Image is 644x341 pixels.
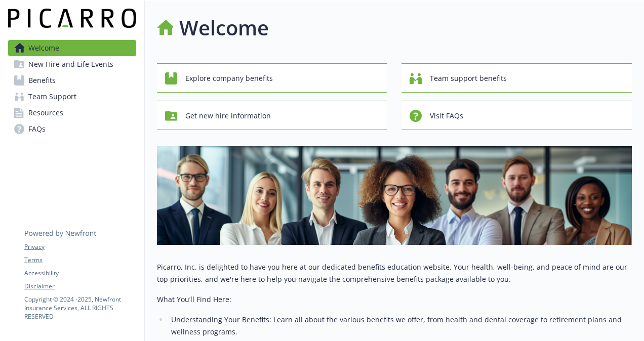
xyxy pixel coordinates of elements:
[430,106,463,125] span: Visit FAQs
[8,40,136,56] a: Welcome
[24,255,136,265] a: Terms
[8,72,136,89] a: Benefits
[8,105,136,121] a: Resources
[168,314,632,338] li: Understanding Your Benefits: Learn all about the various benefits we offer, from health and denta...
[157,261,632,285] p: Picarro, Inc. is delighted to have you here at our dedicated benefits education website. Your hea...
[157,146,632,245] img: overview page banner
[157,101,387,130] button: Get new hire information
[28,105,63,121] span: Resources
[430,69,507,88] span: Team support benefits
[8,56,136,72] a: New Hire and Life Events
[28,72,56,89] span: Benefits
[401,63,632,93] button: Team support benefits
[24,282,136,291] a: Disclaimer
[28,40,59,56] span: Welcome
[185,69,273,88] span: Explore company benefits
[28,56,113,72] span: New Hire and Life Events
[8,121,136,137] a: FAQs
[185,106,271,125] span: Get new hire information
[157,63,387,93] button: Explore company benefits
[28,121,46,137] span: FAQs
[8,89,136,105] a: Team Support
[179,13,269,43] h1: Welcome
[24,269,136,278] a: Accessibility
[28,89,76,105] span: Team Support
[157,293,632,306] p: What You’ll Find Here:
[401,101,632,130] button: Visit FAQs
[24,295,136,321] p: Copyright © 2024 - 2025 , Newfront Insurance Services, ALL RIGHTS RESERVED
[24,242,136,251] a: Privacy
